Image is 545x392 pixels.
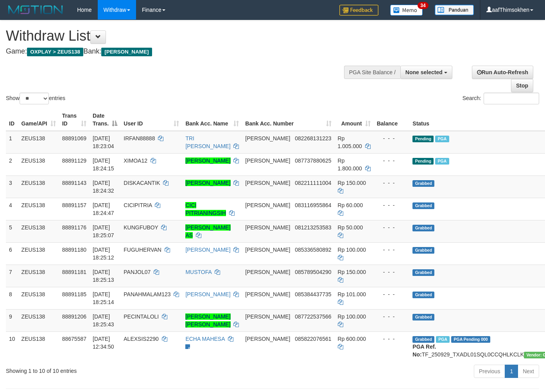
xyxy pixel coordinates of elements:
a: Stop [511,79,533,92]
span: Pending [412,136,434,142]
span: Marked by aafsolysreylen [435,136,449,142]
span: Grabbed [412,269,434,276]
img: MOTION_logo.png [6,4,65,16]
td: ZEUS138 [18,331,59,362]
span: PANAHMALAM123 [124,291,170,297]
span: [PERSON_NAME] [101,48,152,56]
td: ZEUS138 [18,175,59,198]
span: [PERSON_NAME] [245,313,290,320]
span: 88891157 [62,202,86,208]
span: PECINTALOLI [124,313,159,320]
div: - - - [377,179,407,187]
div: - - - [377,313,407,320]
th: Trans ID: activate to sort column ascending [59,109,90,131]
span: [DATE] 18:25:14 [93,291,114,305]
div: - - - [377,224,407,231]
span: Marked by aafpengsreynich [436,336,450,343]
span: 88891176 [62,224,86,231]
span: Rp 100.000 [338,247,366,253]
td: 1 [6,131,18,154]
span: Copy 081213253583 to clipboard [295,224,331,231]
span: [PERSON_NAME] [245,224,290,231]
span: Grabbed [412,202,434,209]
span: 88891185 [62,291,86,297]
span: KUNGFUBOY [124,224,158,231]
span: 88891181 [62,269,86,275]
span: [PERSON_NAME] [245,202,290,208]
span: [DATE] 12:34:50 [93,336,114,350]
th: Game/API: activate to sort column ascending [18,109,59,131]
span: FUGUHERVAN [124,247,161,253]
span: 88891129 [62,158,86,164]
span: XIMOA12 [124,158,147,164]
img: Feedback.jpg [339,5,378,16]
span: Rp 60.000 [338,202,363,208]
label: Search: [463,93,539,104]
th: Bank Acc. Name: activate to sort column ascending [182,109,242,131]
span: 88675587 [62,336,86,342]
span: Copy 085822076561 to clipboard [295,336,331,342]
span: Rp 1.800.000 [338,158,362,172]
span: [DATE] 18:23:04 [93,135,114,149]
span: Grabbed [412,314,434,320]
span: None selected [405,69,443,75]
div: - - - [377,290,407,298]
span: Copy 085789504290 to clipboard [295,269,331,275]
a: TRI [PERSON_NAME] [185,135,230,149]
select: Showentries [20,93,49,104]
a: [PERSON_NAME] [185,291,230,297]
span: Grabbed [412,225,434,231]
th: Balance [374,109,410,131]
span: Copy 085336580892 to clipboard [295,247,331,253]
a: ECHA MAHESA [185,336,224,342]
td: 2 [6,153,18,175]
div: - - - [377,201,407,209]
div: - - - [377,134,407,142]
span: Copy 083116955864 to clipboard [295,202,331,208]
span: Rp 1.005.000 [338,135,362,149]
span: [PERSON_NAME] [245,291,290,297]
div: - - - [377,268,407,276]
td: 3 [6,175,18,198]
td: 7 [6,265,18,287]
span: PGA Pending [451,336,490,343]
span: Rp 150.000 [338,269,366,275]
span: [DATE] 18:24:32 [93,180,114,194]
a: [PERSON_NAME] AS [185,224,230,238]
span: [DATE] 18:24:47 [93,202,114,216]
td: 5 [6,220,18,242]
th: Date Trans.: activate to sort column descending [90,109,120,131]
span: [DATE] 18:24:15 [93,158,114,172]
th: Amount: activate to sort column ascending [335,109,374,131]
th: ID [6,109,18,131]
span: 88891180 [62,247,86,253]
span: Grabbed [412,336,434,343]
td: ZEUS138 [18,220,59,242]
span: Rp 600.000 [338,336,366,342]
span: 88891069 [62,135,86,141]
a: [PERSON_NAME] [185,247,230,253]
td: ZEUS138 [18,242,59,265]
div: PGA Site Balance / [344,66,400,79]
span: [PERSON_NAME] [245,135,290,141]
td: ZEUS138 [18,131,59,154]
span: [PERSON_NAME] [245,247,290,253]
td: ZEUS138 [18,198,59,220]
a: Previous [474,365,505,378]
button: None selected [400,66,452,79]
span: [DATE] 18:25:12 [93,247,114,261]
span: [DATE] 18:25:13 [93,269,114,283]
span: [PERSON_NAME] [245,269,290,275]
span: Copy 087722537566 to clipboard [295,313,331,320]
span: Copy 082211111004 to clipboard [295,180,331,186]
img: panduan.png [435,5,474,15]
span: Pending [412,158,434,165]
span: IRFAN88888 [124,135,155,141]
span: Grabbed [412,292,434,298]
td: 8 [6,287,18,309]
label: Show entries [6,93,65,104]
span: Rp 101.000 [338,291,366,297]
div: - - - [377,246,407,254]
span: [DATE] 18:25:07 [93,224,114,238]
span: Marked by aafsolysreylen [435,158,449,165]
